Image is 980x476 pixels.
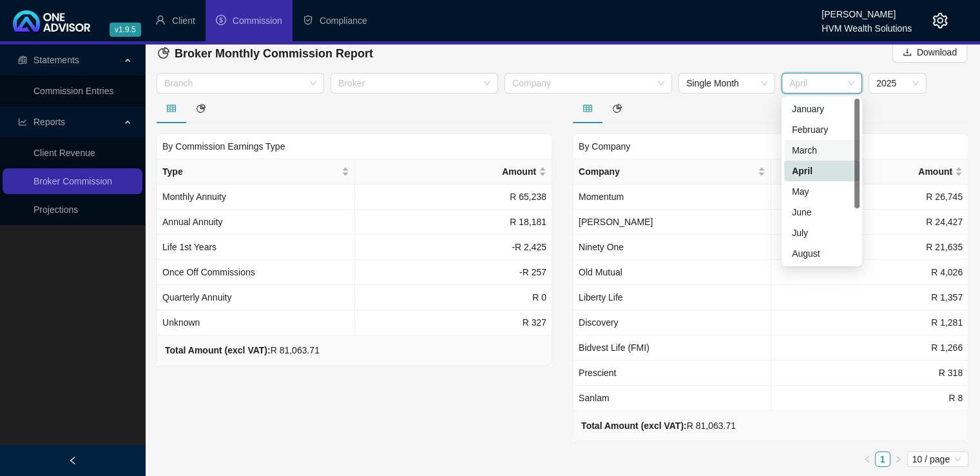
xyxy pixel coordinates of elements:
[784,202,860,223] div: June
[792,184,852,199] div: May
[68,456,77,465] span: left
[907,451,968,467] div: Page Size
[821,3,912,17] div: [PERSON_NAME]
[355,159,553,184] th: Amount
[110,23,141,37] span: v1.9.5
[573,159,771,184] th: Company
[583,104,592,113] span: table
[784,161,860,181] div: April
[581,421,687,431] b: Total Amount (excl VAT):
[771,235,969,260] td: R 21,635
[771,335,969,361] td: R 1,266
[792,102,852,116] div: January
[792,164,852,178] div: April
[784,181,860,202] div: May
[771,184,969,210] td: R 26,745
[18,117,27,126] span: line-chart
[360,164,537,179] span: Amount
[320,15,367,26] span: Compliance
[18,55,27,64] span: reconciliation
[771,159,969,184] th: Amount
[34,204,78,215] a: Projections
[165,345,271,355] b: Total Amount (excl VAT):
[876,452,890,466] a: 1
[165,343,320,357] div: R 81,063.71
[355,235,553,260] td: -R 2,425
[792,123,852,137] div: February
[613,104,622,113] span: pie-chart
[355,285,553,310] td: R 0
[912,452,963,466] span: 10 / page
[162,164,339,179] span: Type
[892,42,967,63] button: Download
[13,10,90,32] img: 2df55531c6924b55f21c4cf5d4484680-logo-light.svg
[573,134,968,159] div: By Company
[890,451,906,467] button: right
[303,15,313,25] span: safety
[216,15,226,25] span: dollar
[172,15,195,26] span: Client
[860,451,875,467] li: Previous Page
[157,159,355,184] th: Type
[162,267,255,277] span: Once Off Commissions
[792,246,852,261] div: August
[355,260,553,285] td: -R 257
[162,192,226,202] span: Monthly Annuity
[579,393,609,403] span: Sanlam
[860,451,875,467] button: left
[34,55,79,65] span: Statements
[821,17,912,32] div: HVM Wealth Solutions
[863,455,871,463] span: left
[784,119,860,140] div: February
[34,176,112,186] a: Broker Commission
[784,99,860,119] div: January
[784,140,860,161] div: March
[355,184,553,210] td: R 65,238
[686,74,767,93] span: Single Month
[158,47,169,59] span: pie-chart
[776,164,953,179] span: Amount
[34,148,95,158] a: Client Revenue
[579,317,618,328] span: Discovery
[579,192,624,202] span: Momentum
[579,342,649,353] span: Bidvest Life (FMI)
[771,310,969,335] td: R 1,281
[903,48,912,57] span: download
[34,117,65,127] span: Reports
[579,267,622,277] span: Old Mutual
[784,243,860,264] div: August
[157,134,552,159] div: By Commission Earnings Type
[579,368,616,378] span: Prescient
[355,310,553,335] td: R 327
[155,15,166,25] span: user
[771,260,969,285] td: R 4,026
[162,292,231,302] span: Quarterly Annuity
[876,74,919,93] span: 2025
[792,143,852,157] div: March
[771,361,969,386] td: R 318
[579,292,622,302] span: Liberty Life
[792,226,852,240] div: July
[162,217,222,227] span: Annual Annuity
[771,386,969,411] td: R 8
[784,223,860,243] div: July
[894,455,902,463] span: right
[175,47,373,60] span: Broker Monthly Commission Report
[792,205,852,219] div: June
[167,104,176,113] span: table
[890,451,906,467] li: Next Page
[917,45,957,59] span: Download
[771,285,969,310] td: R 1,357
[162,242,216,252] span: Life 1st Years
[197,104,206,113] span: pie-chart
[581,419,736,433] div: R 81,063.71
[162,317,200,328] span: Unknown
[771,210,969,235] td: R 24,427
[875,451,890,467] li: 1
[789,74,854,93] span: April
[579,242,624,252] span: Ninety One
[34,86,113,96] a: Commission Entries
[579,217,653,227] span: [PERSON_NAME]
[932,13,948,28] span: setting
[355,210,553,235] td: R 18,181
